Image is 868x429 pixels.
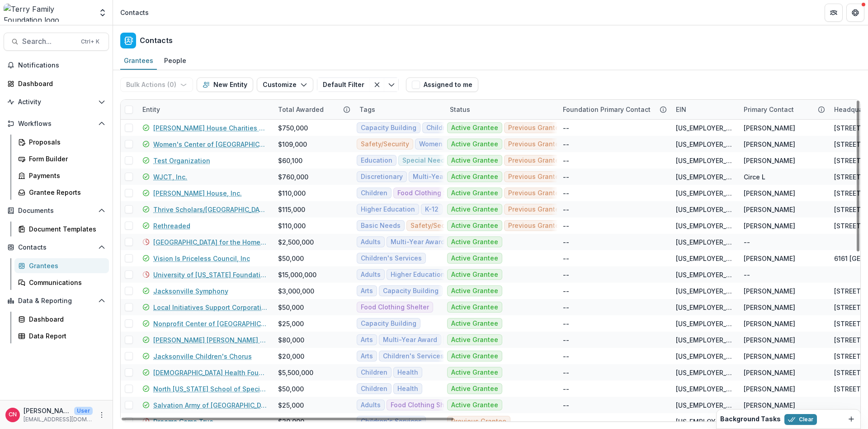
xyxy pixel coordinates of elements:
div: $50,000 [278,384,304,394]
a: [GEOGRAPHIC_DATA] for the Homeless [153,237,267,247]
span: Adults [361,401,381,409]
a: Grantee Reports [14,185,109,200]
div: -- [744,270,750,280]
div: Document Templates [29,224,102,234]
span: Active Grantee [451,271,498,279]
button: Bulk Actions (0) [120,77,193,92]
span: Education [361,157,392,164]
span: K-12 [425,206,439,213]
div: [US_EMPLOYER_IDENTIFICATION_NUMBER] [676,188,733,198]
a: University of [US_STATE] Foundation [153,270,267,280]
span: Adults [361,271,381,279]
a: Dashboard [14,312,109,327]
span: Basic Needs [361,222,401,230]
span: Active Grantee [451,173,498,181]
a: [PERSON_NAME] House, Inc. [153,188,242,198]
span: Notifications [18,62,105,69]
button: Customize [257,77,313,92]
div: [PERSON_NAME] [744,303,795,312]
div: [US_EMPLOYER_IDENTIFICATION_NUMBER] [676,319,733,328]
a: [PERSON_NAME] House Charities of [GEOGRAPHIC_DATA] [153,123,267,133]
a: Local Initiatives Support Corporation [153,303,267,312]
a: Form Builder [14,151,109,166]
div: [PERSON_NAME] [744,254,795,263]
span: Previous Grantee [451,418,506,425]
span: Search... [22,37,75,46]
span: Active Grantee [451,206,498,213]
span: Adults [361,238,381,246]
span: Previous Grantee [508,206,563,213]
span: Previous Grantee [508,140,563,148]
span: Active Grantee [451,304,498,311]
div: -- [563,237,569,247]
a: Payments [14,168,109,183]
div: Foundation Primary Contact [557,105,656,114]
a: Nonprofit Center of [GEOGRAPHIC_DATA][US_STATE] [153,319,267,328]
button: Open entity switcher [96,4,109,22]
span: Active Grantee [451,124,498,132]
span: Food Clothing Shelter [361,304,429,311]
a: People [160,52,190,70]
div: [US_EMPLOYER_IDENTIFICATION_NUMBER] [676,286,733,296]
div: -- [563,188,569,198]
span: Active Grantee [451,255,498,262]
div: Status [444,100,557,119]
span: Active Grantee [451,287,498,295]
button: Dismiss [846,414,857,424]
div: Ctrl + K [79,37,101,47]
span: Active Grantee [451,401,498,409]
span: Arts [361,287,373,295]
div: [PERSON_NAME] [744,319,795,328]
div: $25,000 [278,319,304,328]
div: [US_EMPLOYER_IDENTIFICATION_NUMBER] [676,205,733,214]
a: Salvation Army of [GEOGRAPHIC_DATA][US_STATE] [153,400,267,410]
span: Children [361,189,387,197]
div: Total Awarded [273,100,354,119]
div: [US_EMPLOYER_IDENTIFICATION_NUMBER] [676,221,733,231]
button: Open Data & Reporting [4,294,109,308]
div: Contacts [120,8,149,17]
nav: breadcrumb [117,6,152,19]
div: $109,000 [278,140,307,149]
div: [PERSON_NAME] [744,123,795,133]
div: [US_EMPLOYER_IDENTIFICATION_NUMBER] [676,368,733,377]
div: [PERSON_NAME] [744,221,795,231]
div: Status [444,105,476,114]
div: [US_EMPLOYER_IDENTIFICATION_NUMBER] [676,335,733,345]
button: Clear [784,414,817,425]
div: -- [563,319,569,328]
span: Children [426,124,453,132]
p: [PERSON_NAME] [24,406,71,415]
span: Previous Grantee [508,222,563,230]
div: -- [744,237,750,247]
span: Previous Grantee [508,173,563,181]
div: EIN [670,100,738,119]
span: Safety/Security [361,140,409,148]
div: [US_EMPLOYER_IDENTIFICATION_NUMBER] [676,352,733,361]
div: -- [563,384,569,394]
div: [PERSON_NAME] [744,335,795,345]
div: -- [563,400,569,410]
div: Foundation Primary Contact [557,100,670,119]
div: Tags [354,105,381,114]
div: -- [563,270,569,280]
span: Food Clothing Shelter [391,401,459,409]
div: [PERSON_NAME] [744,400,795,410]
div: $110,000 [278,188,306,198]
div: $760,000 [278,172,308,182]
div: Dashboard [18,79,102,88]
span: Women & Girls [419,140,465,148]
button: More [96,410,107,420]
div: People [160,54,190,67]
div: -- [563,286,569,296]
button: Partners [825,4,843,22]
div: -- [563,417,569,426]
div: $80,000 [278,335,304,345]
div: Entity [137,100,273,119]
span: Active Grantee [451,320,498,328]
span: Active Grantee [451,385,498,393]
a: Dashboard [4,76,109,91]
button: Open Workflows [4,116,109,131]
span: Children [361,385,387,393]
